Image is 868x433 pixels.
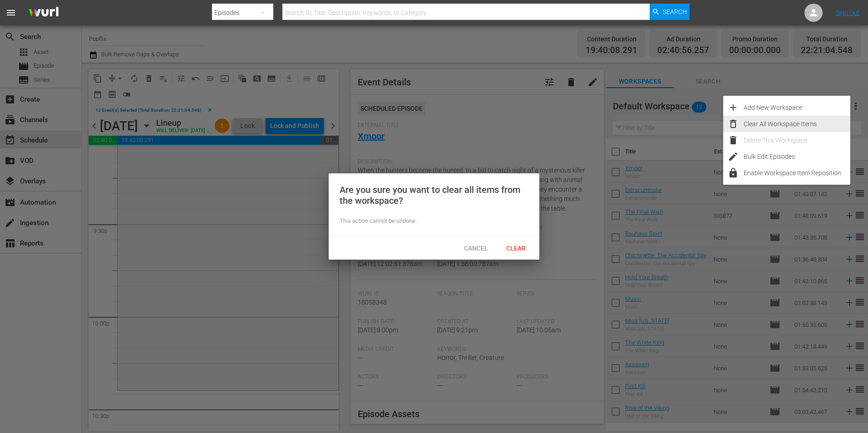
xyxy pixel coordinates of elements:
span: menu [5,7,16,18]
span: add [728,102,739,113]
img: ans4CAIJ8jUAAAAAAAAAAAAAAAAAAAAAAAAgQb4GAAAAAAAAAAAAAAAAAAAAAAAAJMjXAAAAAAAAAAAAAAAAAAAAAAAAgAT5G... [22,2,65,24]
div: Are you sure you want to clear all items from the workspace? [340,184,528,206]
span: Clear [499,245,533,252]
div: Enable Workspace Item Reposition [744,165,850,181]
button: Clear [496,240,536,256]
div: Bulk Edit Episodes [744,148,850,165]
div: Delete This Workspace [744,132,850,148]
button: Cancel [456,240,496,256]
div: This action cannot be undone. [340,217,528,226]
span: Cancel [457,245,495,252]
span: delete [728,135,739,146]
div: Add New Workspace [744,99,850,116]
span: edit [728,151,739,162]
a: Sign Out [836,9,859,16]
span: lock [728,167,739,178]
span: Search [663,4,687,20]
button: Search [650,4,690,20]
div: Clear All Workspace Items [744,116,850,132]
